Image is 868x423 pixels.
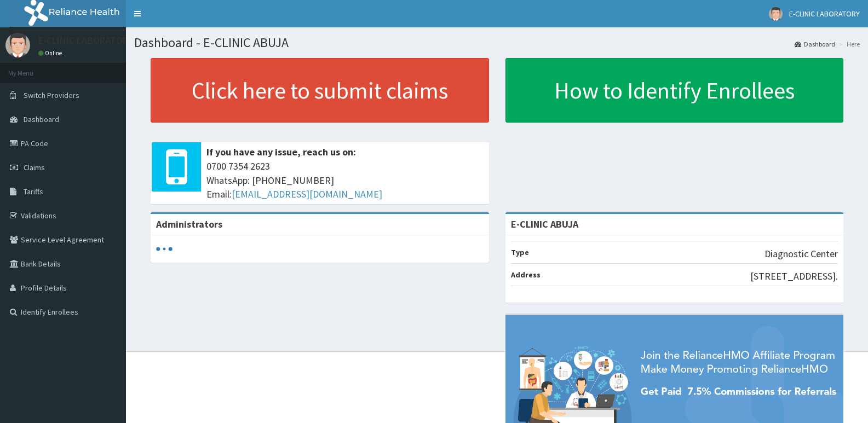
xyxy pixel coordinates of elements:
[206,146,356,158] b: If you have any issue, reach us on:
[789,9,860,19] span: E-CLINIC LABORATORY
[505,58,844,123] a: How to Identify Enrollees
[511,247,529,257] b: Type
[206,159,484,201] span: 0700 7354 2623 WhatsApp: [PHONE_NUMBER] Email:
[769,7,783,21] img: User Image
[38,36,133,45] p: E-CLINIC LABORATORY
[511,218,578,230] strong: E-CLINIC ABUJA
[24,187,43,196] span: Tariffs
[24,163,45,172] span: Claims
[24,90,79,100] span: Switch Providers
[156,218,222,230] b: Administrators
[750,269,838,283] p: [STREET_ADDRESS].
[511,270,541,280] b: Address
[5,33,30,57] img: User Image
[134,36,860,50] h1: Dashboard - E-CLINIC ABUJA
[151,58,489,123] a: Click here to submit claims
[795,39,835,49] a: Dashboard
[24,114,59,124] span: Dashboard
[232,188,382,200] a: [EMAIL_ADDRESS][DOMAIN_NAME]
[38,49,65,57] a: Online
[836,39,860,49] li: Here
[764,247,838,261] p: Diagnostic Center
[156,241,173,257] svg: audio-loading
